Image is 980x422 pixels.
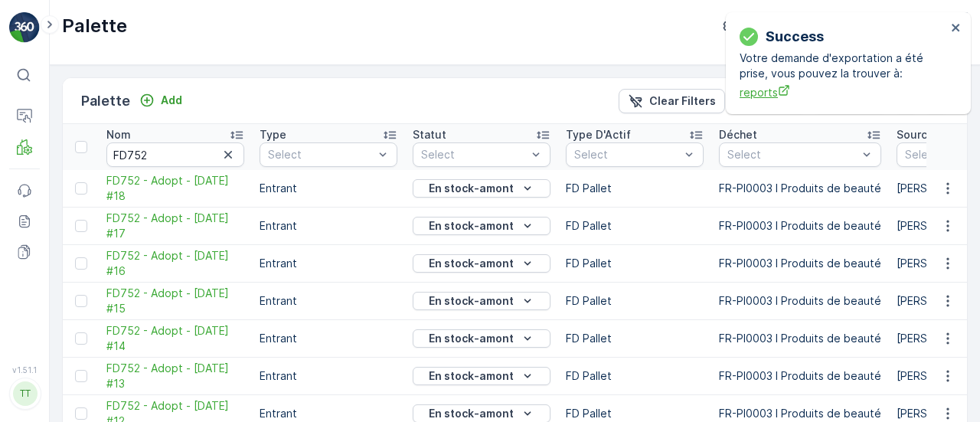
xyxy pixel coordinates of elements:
p: En stock-amont [429,218,514,234]
p: En stock-amont [429,406,514,421]
a: FD752 - Adopt - 26.09.2025 #18 [106,173,244,204]
a: reports [740,84,946,100]
div: Toggle Row Selected [75,407,87,420]
p: FR-PI0003 I Produits de beauté [719,256,881,271]
p: FR-PI0003 I Produits de beauté [719,218,881,234]
p: Success [766,26,824,47]
p: Palette [81,90,130,112]
p: Clear Filters [649,93,716,109]
img: logo [9,12,40,43]
p: Statut [413,127,446,142]
p: Type [260,127,286,142]
div: Toggle Row Selected [75,332,87,345]
p: FR-PI0003 I Produits de beauté [719,181,881,196]
p: FR-PI0003 I Produits de beauté [719,368,881,384]
button: Clear Filters [619,89,725,113]
p: En stock-amont [429,256,514,271]
p: Entrant [260,368,397,384]
button: En stock-amont [413,179,550,198]
span: FD752 - Adopt - [DATE] #13 [106,361,244,391]
p: FD Pallet [566,256,704,271]
span: FD752 - Adopt - [DATE] #14 [106,323,244,354]
span: FD752 - Adopt - [DATE] #17 [106,211,244,241]
span: FD752 - Adopt - [DATE] #18 [106,173,244,204]
p: Entrant [260,293,397,309]
button: Add [133,91,188,110]
p: FD Pallet [566,368,704,384]
p: FD Pallet [566,406,704,421]
p: En stock-amont [429,368,514,384]
div: Toggle Row Selected [75,257,87,270]
p: En stock-amont [429,181,514,196]
div: Toggle Row Selected [75,220,87,232]
p: Votre demande d'exportation a été prise, vous pouvez la trouver à: [740,51,946,81]
p: En stock-amont [429,331,514,346]
p: Select [574,147,680,162]
p: Select [727,147,857,162]
a: FD752 - Adopt - 26.09.2025 #15 [106,286,244,316]
div: TT [13,381,38,406]
a: FD752 - Adopt - 26.09.2025 #13 [106,361,244,391]
p: FR-PI0003 I Produits de beauté [719,293,881,309]
a: FD752 - Adopt - 26.09.2025 #16 [106,248,244,279]
p: Palette [62,14,127,38]
p: FR-PI0003 I Produits de beauté [719,406,881,421]
p: FD Pallet [566,293,704,309]
a: FD752 - Adopt - 26.09.2025 #14 [106,323,244,354]
p: Type D'Actif [566,127,631,142]
p: Select [421,147,527,162]
span: FD752 - Adopt - [DATE] #16 [106,248,244,279]
p: Entrant [260,331,397,346]
button: En stock-amont [413,217,550,235]
p: FD Pallet [566,218,704,234]
p: Add [161,93,182,108]
input: Search [106,142,244,167]
span: v 1.51.1 [9,365,40,375]
button: En stock-amont [413,292,550,310]
p: FD Pallet [566,181,704,196]
a: FD752 - Adopt - 26.09.2025 #17 [106,211,244,241]
button: En stock-amont [413,367,550,385]
div: Toggle Row Selected [75,370,87,382]
button: En stock-amont [413,329,550,348]
button: TT [9,378,40,410]
p: Déchet [719,127,757,142]
button: close [951,21,962,36]
p: Select [268,147,374,162]
p: Nom [106,127,131,142]
p: Entrant [260,406,397,421]
p: Entrant [260,181,397,196]
p: Entrant [260,256,397,271]
div: Toggle Row Selected [75,182,87,195]
p: FR-PI0003 I Produits de beauté [719,331,881,346]
div: Toggle Row Selected [75,295,87,307]
span: FD752 - Adopt - [DATE] #15 [106,286,244,316]
p: Entrant [260,218,397,234]
p: En stock-amont [429,293,514,309]
button: En stock-amont [413,254,550,273]
p: FD Pallet [566,331,704,346]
